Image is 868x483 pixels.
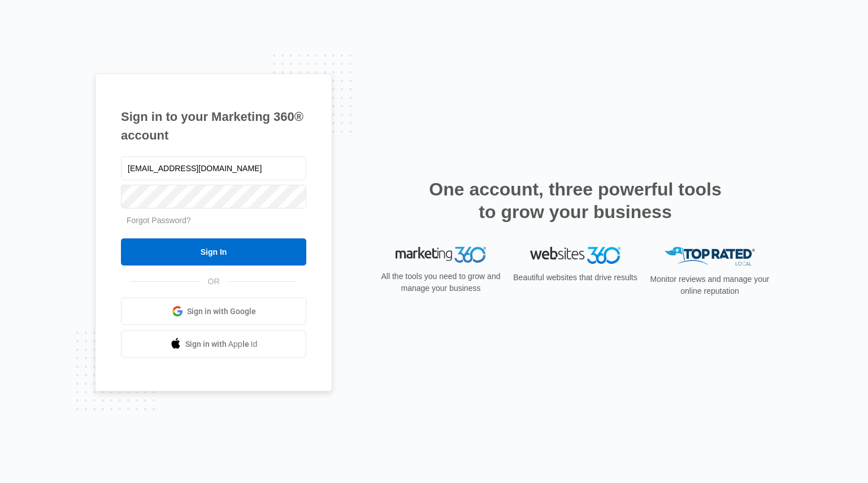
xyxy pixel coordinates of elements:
[530,247,620,263] img: Websites 360
[646,273,773,297] p: Monitor reviews and manage your online reputation
[121,107,306,145] h1: Sign in to your Marketing 360® account
[121,156,306,180] input: Email
[121,238,306,266] input: Sign In
[512,272,639,284] p: Beautiful websites that drive results
[187,306,256,317] span: Sign in with Google
[127,216,191,225] a: Forgot Password?
[121,298,306,325] a: Sign in with Google
[200,276,228,288] span: OR
[426,178,725,223] h2: One account, three powerful tools to grow your business
[121,330,306,358] a: Sign in with Apple Id
[377,271,504,294] p: All the tools you need to grow and manage your business
[665,247,755,266] img: Top Rated Local
[396,247,486,263] img: Marketing 360
[185,338,258,350] span: Sign in with Apple Id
